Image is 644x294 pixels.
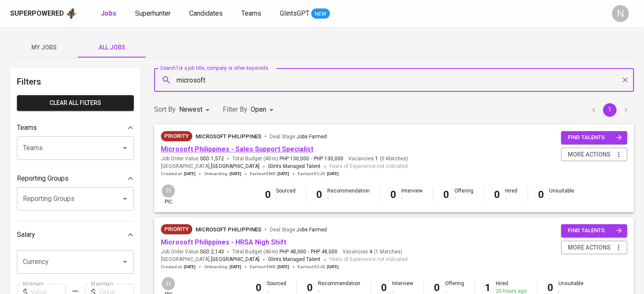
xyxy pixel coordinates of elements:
span: PHP 48,000 [279,248,306,256]
span: Vacancies ( 1 Matches ) [343,248,402,256]
span: Vacancies ( 0 Matches ) [348,155,408,162]
span: find talents [568,133,622,143]
button: find talents [561,224,627,237]
div: Superpowered [10,9,64,19]
span: 4 [368,248,372,256]
div: Salary [17,226,134,243]
div: Newest [179,102,213,118]
span: [DATE] [229,171,241,177]
span: Superhunter [135,9,171,17]
b: 0 [434,282,440,294]
b: Jobs [101,9,116,17]
p: Reporting Groups [17,173,69,184]
span: [DATE] [277,171,289,177]
a: Teams [241,8,263,19]
span: 1 [374,155,378,162]
span: Onboarding : [204,264,241,270]
button: Clear [619,74,631,86]
span: Created at : [161,264,196,270]
div: Open [251,102,276,118]
div: - [454,195,473,202]
p: Salary [17,230,35,240]
span: Jobs Farmed [296,227,327,233]
span: [DATE] [184,171,196,177]
button: page 1 [603,103,616,117]
div: Unsuitable [549,187,574,202]
p: Filter By [223,104,247,115]
span: Deal Stage : [270,134,327,140]
span: Candidates [189,9,223,17]
div: pic [161,184,176,206]
div: Interview [401,187,423,202]
div: Sourced [276,187,296,202]
a: Superpoweredapp logo [10,7,77,20]
span: Clear All filters [24,98,127,108]
b: 0 [307,282,313,294]
div: - [401,195,423,202]
span: Onboarding : [204,171,241,177]
div: N [612,5,629,22]
span: SGD 1,572 [200,155,224,162]
b: 0 [538,189,544,201]
h6: Filters [17,75,134,88]
p: Newest [179,104,202,115]
span: find talents [568,226,622,236]
span: [DATE] [327,264,339,270]
button: Open [119,193,131,205]
span: My Jobs [15,42,73,53]
span: PHP 130,000 [279,155,309,162]
b: 0 [316,189,322,201]
div: New Job received from Demand Team [161,131,192,141]
span: Open [251,105,266,113]
button: more actions [561,148,627,162]
span: [GEOGRAPHIC_DATA] , [161,256,260,264]
div: Offering [454,187,473,202]
span: Total Budget (All-In) [232,155,343,162]
button: Open [119,256,131,268]
span: Glints Managed Talent [268,163,321,169]
a: GlintsGPT NEW [280,8,330,19]
img: app logo [66,7,77,20]
span: Teams [241,9,261,17]
b: 0 [265,189,271,201]
span: [GEOGRAPHIC_DATA] , [161,162,260,171]
b: 0 [390,189,396,201]
div: - [327,195,370,202]
p: Sort By [154,104,176,115]
a: Candidates [189,8,224,19]
b: 0 [256,282,262,294]
span: Total Budget (All-In) [232,248,337,256]
span: [DATE] [327,171,339,177]
span: Microsoft Philippines [196,133,261,140]
span: GlintsGPT [280,9,310,17]
p: Teams [17,123,37,133]
button: Clear All filters [17,95,134,111]
span: PHP 130,000 [314,155,343,162]
b: 0 [381,282,387,294]
span: Priority [161,132,192,140]
span: [GEOGRAPHIC_DATA] [211,162,260,171]
button: Open [119,142,131,154]
a: Jobs [101,8,118,19]
a: Superhunter [135,8,172,19]
div: H [161,184,176,198]
span: [DATE] [184,264,196,270]
button: more actions [561,241,627,255]
span: Job Order Value [161,248,224,256]
b: 1 [485,282,491,294]
span: more actions [568,149,611,160]
span: Job Order Value [161,155,224,162]
span: Jobs Farmed [296,134,327,140]
span: NEW [311,10,330,18]
span: Earliest ECJD : [298,264,339,270]
span: Microsoft Philippines [196,226,261,233]
span: SGD 2,143 [200,248,224,256]
span: [GEOGRAPHIC_DATA] [211,256,260,264]
button: find talents [561,131,627,144]
span: Years of Experience not indicated. [329,256,409,264]
div: Hired [505,187,517,202]
div: H [161,276,176,291]
span: Created at : [161,171,196,177]
div: Reporting Groups [17,170,134,187]
div: Recommendation [327,187,370,202]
